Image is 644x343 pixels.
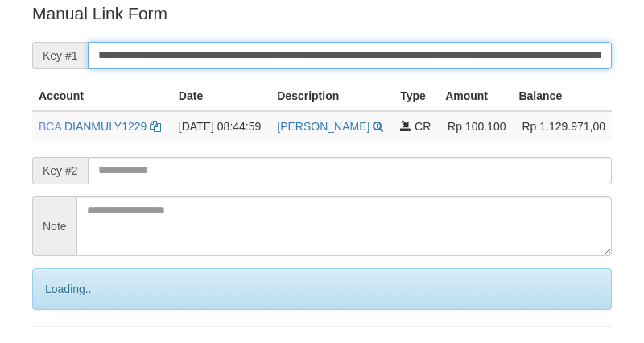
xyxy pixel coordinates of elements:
th: Amount [439,81,512,111]
th: Balance [512,81,612,111]
th: Account [32,81,172,111]
th: Type [394,81,439,111]
span: BCA [39,120,61,133]
a: DIANMULY1229 [64,120,147,133]
span: Key #2 [32,157,88,184]
td: Rp 1.129.971,00 [512,111,612,141]
span: CR [415,120,431,133]
th: Description [270,81,394,111]
span: Key #1 [32,42,88,69]
a: [PERSON_NAME] [277,120,369,133]
div: Loading.. [32,268,612,310]
th: Date [172,81,270,111]
a: Copy DIANMULY1229 to clipboard [150,120,161,133]
td: Rp 100.100 [439,111,512,141]
td: [DATE] 08:44:59 [172,111,270,141]
p: Manual Link Form [32,2,612,25]
span: Note [32,196,76,256]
